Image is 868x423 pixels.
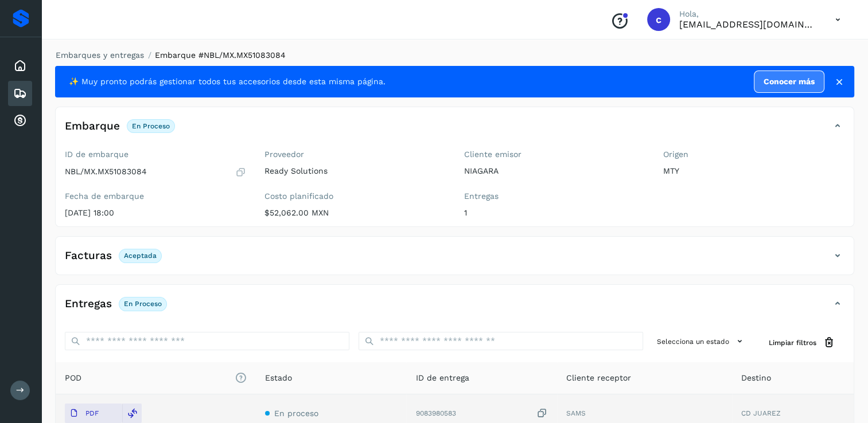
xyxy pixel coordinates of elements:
p: En proceso [132,122,170,130]
p: cuentasxcobrar@readysolutions.com.mx [679,19,817,30]
div: Cuentas por cobrar [8,108,32,134]
p: En proceso [124,300,162,308]
p: PDF [85,409,99,417]
span: Cliente receptor [566,372,631,384]
label: Fecha de embarque [65,191,246,201]
span: ✨ Muy pronto podrás gestionar todos tus accesorios desde esta misma página. [69,76,386,88]
p: MTY [663,166,844,176]
p: Aceptada [124,252,157,260]
span: En proceso [274,409,318,418]
p: 1 [464,208,645,218]
a: Embarques y entregas [56,50,144,60]
p: NBL/MX.MX51083084 [65,167,147,177]
button: PDF [65,404,122,423]
span: Destino [741,372,771,384]
p: NIAGARA [464,166,645,176]
div: Inicio [8,53,32,79]
span: Estado [265,372,292,384]
button: Limpiar filtros [760,332,844,353]
label: Origen [663,150,844,159]
div: EmbarqueEn proceso [56,116,854,145]
span: ID de entrega [415,372,469,384]
label: Entregas [464,191,645,201]
label: Proveedor [264,150,446,159]
div: 9083980583 [415,408,548,420]
p: [DATE] 18:00 [65,208,246,218]
span: POD [65,372,247,384]
div: EntregasEn proceso [56,294,854,323]
a: Conocer más [754,70,824,93]
label: Costo planificado [264,191,446,201]
label: Cliente emisor [464,150,645,159]
p: Ready Solutions [264,166,446,176]
div: Reemplazar POD [122,404,142,423]
span: Limpiar filtros [769,338,816,348]
h4: Entregas [65,297,112,311]
h4: Embarque [65,120,120,133]
nav: breadcrumb [55,49,854,61]
button: Selecciona un estado [652,332,750,351]
h4: Facturas [65,249,112,263]
label: ID de embarque [65,150,246,159]
div: Embarques [8,81,32,106]
span: Embarque #NBL/MX.MX51083084 [155,50,286,60]
p: Hola, [679,9,817,19]
div: FacturasAceptada [56,246,854,275]
p: $52,062.00 MXN [264,208,446,218]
